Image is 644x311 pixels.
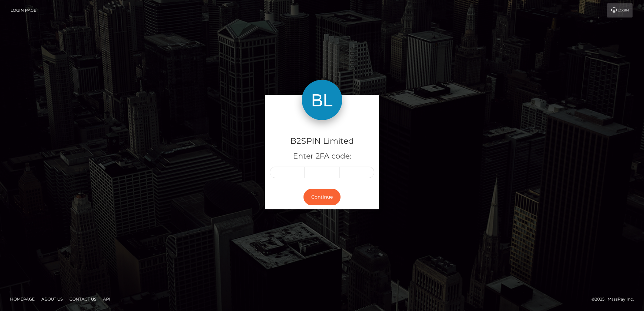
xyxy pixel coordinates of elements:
[67,294,99,304] a: Contact Us
[591,296,639,303] div: © 2025 , MassPay Inc.
[607,3,633,18] a: Login
[303,189,341,205] button: Continue
[39,294,65,304] a: About Us
[302,80,342,120] img: B2SPIN Limited
[7,294,37,304] a: Homepage
[100,294,113,304] a: API
[270,151,374,162] h5: Enter 2FA code:
[270,135,374,147] h4: B2SPIN Limited
[10,3,36,18] a: Login Page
